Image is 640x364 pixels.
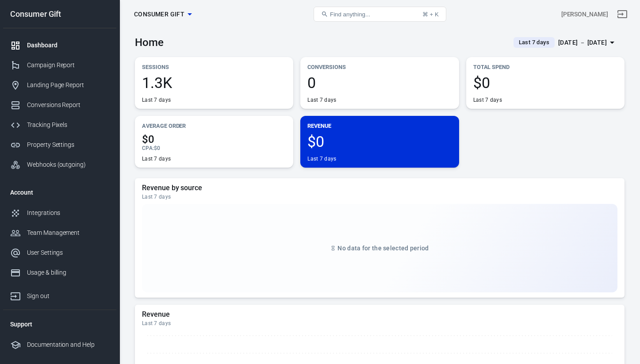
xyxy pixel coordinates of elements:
p: Conversions [307,62,452,72]
h5: Revenue [142,310,617,319]
span: Find anything... [330,11,370,18]
div: Documentation and Help [27,340,109,349]
a: Team Management [3,223,116,243]
span: No data for the selected period [337,245,429,252]
a: Tracking Pixels [3,115,116,135]
li: Account [3,182,116,203]
p: Total Spend [473,62,617,72]
div: Conversions Report [27,100,109,110]
a: Integrations [3,203,116,223]
a: Usage & billing [3,263,116,283]
p: Average Order [142,121,286,130]
div: Last 7 days [142,193,617,200]
div: Last 7 days [142,155,171,162]
p: Sessions [142,62,286,72]
div: User Settings [27,248,109,257]
div: Consumer Gift [3,10,116,18]
div: Campaign Report [27,61,109,70]
h3: Home [135,36,164,49]
span: 1.3K [142,75,286,90]
div: Last 7 days [142,320,617,327]
a: Property Settings [3,135,116,155]
span: 0 [307,75,452,90]
p: Revenue [307,121,452,130]
div: Last 7 days [307,155,336,162]
div: Usage & billing [27,268,109,277]
div: ⌘ + K [422,11,439,18]
a: Dashboard [3,35,116,55]
h5: Revenue by source [142,184,617,192]
div: Tracking Pixels [27,120,109,130]
div: Last 7 days [307,96,336,103]
div: Dashboard [27,41,109,50]
span: $0 [154,145,160,151]
span: $0 [307,134,452,149]
div: Integrations [27,208,109,218]
div: Webhooks (outgoing) [27,160,109,169]
div: Property Settings [27,140,109,149]
a: Sign out [612,4,633,25]
span: Consumer Gift [134,9,184,20]
div: Team Management [27,228,109,238]
span: CPA : [142,145,154,151]
li: Support [3,314,116,335]
div: Sign out [27,291,109,301]
a: Sign out [3,283,116,306]
a: Landing Page Report [3,75,116,95]
div: Last 7 days [142,96,171,103]
button: Find anything...⌘ + K [314,7,446,22]
a: Webhooks (outgoing) [3,155,116,175]
div: [DATE] － [DATE] [558,37,607,48]
div: Last 7 days [473,96,502,103]
span: Last 7 days [515,38,553,47]
span: $0 [142,134,286,145]
span: $0 [473,75,617,90]
a: User Settings [3,243,116,263]
div: Account id: juSFbWAb [561,10,608,19]
a: Campaign Report [3,55,116,75]
button: Consumer Gift [130,6,195,23]
div: Landing Page Report [27,80,109,90]
button: Last 7 days[DATE] － [DATE] [506,35,625,50]
a: Conversions Report [3,95,116,115]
